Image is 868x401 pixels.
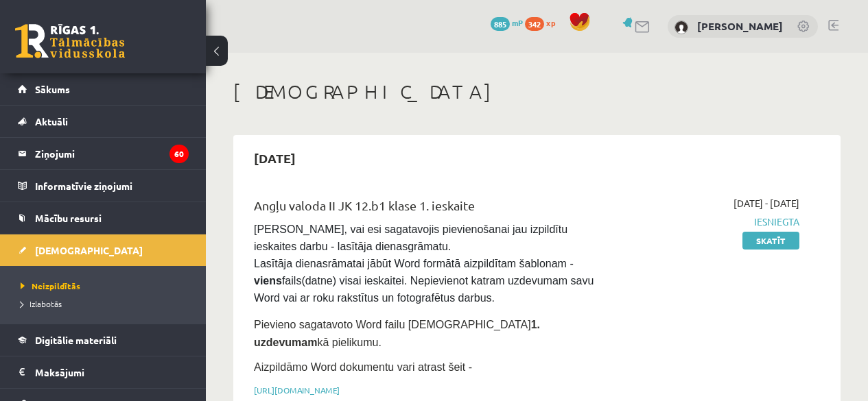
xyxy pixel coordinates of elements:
[18,202,189,234] a: Mācību resursi
[18,106,189,137] a: Aktuāli
[240,142,309,174] h2: [DATE]
[254,196,611,221] div: Angļu valoda II JK 12.b1 klase 1. ieskaite
[631,215,799,229] span: Iesniegta
[734,196,799,210] span: [DATE] - [DATE]
[491,17,510,31] span: 885
[491,17,523,28] a: 885 mP
[21,280,80,291] span: Neizpildītās
[254,385,340,396] a: [URL][DOMAIN_NAME]
[21,297,192,310] a: Izlabotās
[21,298,62,309] span: Izlabotās
[35,356,189,388] legend: Maksājumi
[18,356,189,388] a: Maksājumi
[169,145,189,163] i: 60
[525,17,562,28] a: 342 xp
[254,223,597,304] span: [PERSON_NAME], vai esi sagatavojis pievienošanai jau izpildītu ieskaites darbu - lasītāja dienasg...
[254,361,472,373] span: Aizpildāmo Word dokumentu vari atrast šeit -
[35,115,68,127] span: Aktuāli
[546,17,555,28] span: xp
[675,21,688,34] img: Terēza Jermaka
[18,234,189,266] a: [DEMOGRAPHIC_DATA]
[742,232,799,250] a: Skatīt
[18,138,189,169] a: Ziņojumi60
[35,334,117,346] span: Digitālie materiāli
[254,275,282,287] strong: viens
[35,138,189,169] legend: Ziņojumi
[512,17,523,28] span: mP
[525,17,544,31] span: 342
[18,170,189,202] a: Informatīvie ziņojumi
[18,73,189,105] a: Sākums
[254,319,540,348] strong: 1. uzdevumam
[35,212,102,224] span: Mācību resursi
[15,24,125,58] a: Rīgas 1. Tālmācības vidusskola
[233,80,841,104] h1: [DEMOGRAPHIC_DATA]
[35,244,143,256] span: [DEMOGRAPHIC_DATA]
[18,324,189,356] a: Digitālie materiāli
[21,280,192,292] a: Neizpildītās
[254,319,540,348] span: Pievieno sagatavoto Word failu [DEMOGRAPHIC_DATA] kā pielikumu.
[35,83,70,95] span: Sākums
[697,19,783,33] a: [PERSON_NAME]
[35,170,189,202] legend: Informatīvie ziņojumi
